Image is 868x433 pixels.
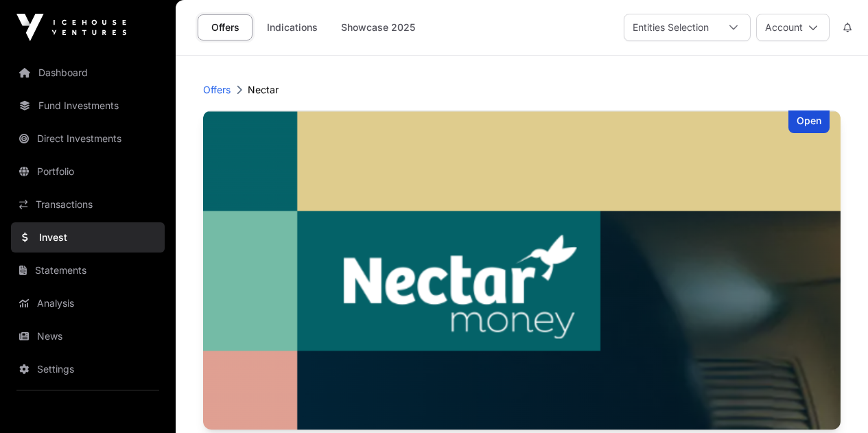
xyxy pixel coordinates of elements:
a: Statements [11,255,165,285]
a: Showcase 2025 [332,14,424,40]
a: Settings [11,354,165,384]
a: Transactions [11,189,165,220]
p: Nectar [248,83,279,97]
div: Open [788,110,830,133]
img: Icehouse Ventures Logo [16,14,126,41]
button: Account [756,14,830,41]
a: Invest [11,222,165,253]
a: News [11,321,165,351]
a: Analysis [11,288,165,318]
a: Dashboard [11,58,165,88]
img: Nectar [203,110,841,430]
a: Offers [198,14,253,40]
div: Entities Selection [624,14,717,40]
a: Portfolio [11,156,165,187]
a: Direct Investments [11,124,165,154]
a: Indications [258,14,327,40]
a: Fund Investments [11,91,165,121]
a: Offers [203,83,231,97]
